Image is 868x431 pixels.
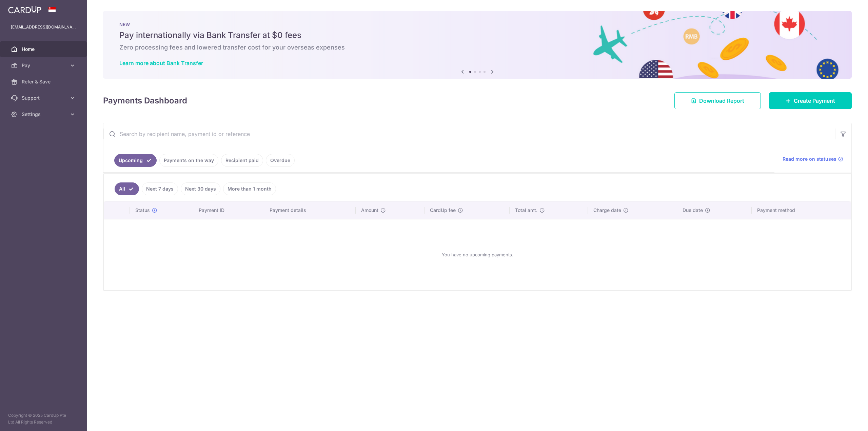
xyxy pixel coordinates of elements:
[103,11,852,79] img: Bank transfer banner
[11,24,76,31] p: [EMAIL_ADDRESS][DOMAIN_NAME]
[119,60,203,66] a: Learn more about Bank Transfer
[266,154,295,167] a: Overdue
[22,62,66,69] span: Pay
[783,156,836,162] span: Read more on statuses
[699,97,744,105] span: Download Report
[783,156,843,162] a: Read more on statuses
[159,154,218,167] a: Payments on the way
[142,182,178,195] a: Next 7 days
[112,225,843,285] div: You have no upcoming payments.
[264,201,356,219] th: Payment details
[22,95,66,101] span: Support
[8,5,41,14] img: CardUp
[430,207,456,214] span: CardUp fee
[119,43,835,52] h6: Zero processing fees and lowered transfer cost for your overseas expenses
[22,46,66,53] span: Home
[22,111,66,118] span: Settings
[119,22,835,27] p: NEW
[103,123,835,145] input: Search by recipient name, payment id or reference
[223,182,276,195] a: More than 1 month
[683,207,703,214] span: Due date
[115,182,139,195] a: All
[361,207,378,214] span: Amount
[22,78,66,85] span: Refer & Save
[193,201,264,219] th: Payment ID
[674,92,761,109] a: Download Report
[752,201,851,219] th: Payment method
[103,95,187,107] h4: Payments Dashboard
[114,154,157,167] a: Upcoming
[515,207,537,214] span: Total amt.
[221,154,263,167] a: Recipient paid
[181,182,220,195] a: Next 30 days
[119,30,835,41] h5: Pay internationally via Bank Transfer at $0 fees
[794,97,835,105] span: Create Payment
[593,207,621,214] span: Charge date
[135,207,150,214] span: Status
[769,92,852,109] a: Create Payment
